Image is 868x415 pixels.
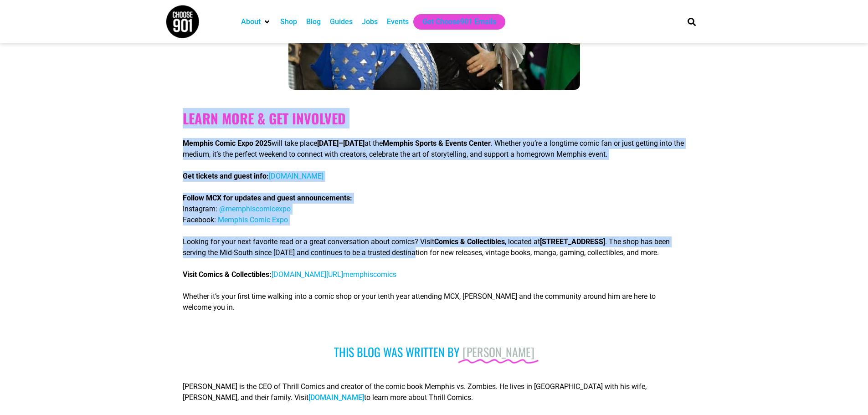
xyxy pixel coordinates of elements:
span: Facebook: [183,215,216,224]
a: Get Choose901 Emails [422,16,496,27]
b: Learn More & Get Involved [183,108,346,128]
p: [PERSON_NAME] is the CEO of Thrill Comics and creator of the comic book Memphis vs. Zombies. He l... [183,381,685,403]
span: at the [365,139,383,148]
span: memphiscomics [343,270,396,279]
div: Search [684,14,699,29]
b: Memphis Sports & Events Center [383,139,491,148]
b: [DATE]–[DATE] [317,139,365,148]
span: Looking for your next favorite read or a great conversation about comics? Visit [183,237,434,246]
div: About [236,14,276,30]
nav: Main nav [236,14,672,30]
a: [DOMAIN_NAME][URL]memphiscomics [272,270,396,279]
b: Visit Comics & Collectibles: [183,270,396,279]
span: This blog was written by [334,343,460,361]
span: . Whether you’re a longtime comic fan or just getting into the medium, it’s the perfect weekend t... [183,139,684,159]
span: Instagram: [183,205,217,213]
a: Shop [280,16,297,27]
a: [DOMAIN_NAME] [269,172,324,180]
b: Follow MCX for updates and guest announcements: [183,194,352,202]
b: Get tickets and guest info: [183,172,269,180]
span: Memphis Comic Expo [218,215,288,224]
span: Whether it’s your first time walking into a comic shop or your tenth year attending MCX, [PERSON_... [183,292,656,312]
span: . The shop has been serving the Mid-South since [DATE] and continues to be a trusted destination ... [183,237,670,257]
a: Blog [306,16,321,27]
span: will take place [272,139,317,148]
a: Events [387,16,409,27]
a: @memphiscomicexpo [217,205,291,213]
b: [STREET_ADDRESS] [540,237,605,246]
a: Jobs [362,16,378,27]
span: @memphiscomicexpo [219,205,291,213]
a: Guides [330,16,353,27]
b: Comics & Collectibles [434,237,505,246]
a: About [241,16,261,27]
span: [PERSON_NAME] [462,345,534,359]
span: , located at [505,237,540,246]
a: Memphis Comic Expo [216,215,288,224]
b: Memphis Comic Expo 2025 [183,139,272,148]
a: [DOMAIN_NAME] [308,393,364,402]
span: [DOMAIN_NAME][URL] [272,270,343,279]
